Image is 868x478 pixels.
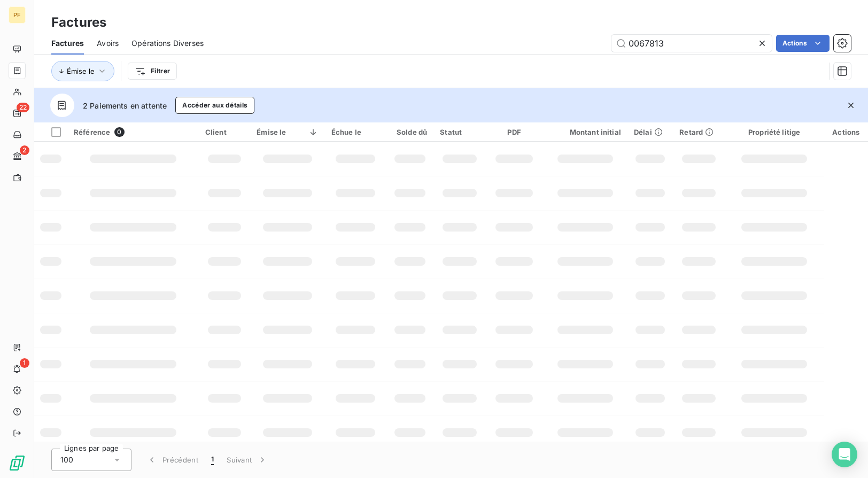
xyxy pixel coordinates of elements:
button: Accéder aux détails [175,97,254,114]
div: Délai [634,128,666,136]
span: 0 [114,127,124,137]
button: Précédent [140,449,205,471]
input: Rechercher [611,35,772,52]
span: Opérations Diverses [131,38,204,49]
div: Statut [440,128,479,136]
div: Actions [831,128,862,136]
span: Référence [74,128,110,136]
button: 1 [205,449,220,471]
div: PDF [492,128,537,136]
div: Échue le [331,128,379,136]
span: 100 [60,454,73,465]
span: Factures [51,38,84,49]
span: 2 [20,145,29,155]
button: Actions [776,35,830,52]
span: 2 Paiements en attente [83,100,167,111]
div: Émise le [257,128,319,136]
div: Montant initial [549,128,621,136]
button: Émise le [51,61,114,81]
span: Émise le [67,67,95,75]
div: Propriété litige [731,128,818,136]
div: Retard [679,128,718,136]
span: 1 [20,358,29,368]
div: Client [205,128,244,136]
span: 1 [211,454,214,465]
button: Filtrer [128,63,177,80]
div: PF [9,6,26,24]
button: Suivant [220,449,274,471]
span: 22 [17,103,29,112]
img: Logo LeanPay [9,454,26,472]
span: Avoirs [97,38,119,49]
div: Solde dû [392,128,427,136]
div: Open Intercom Messenger [832,442,857,467]
h3: Factures [51,13,106,32]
